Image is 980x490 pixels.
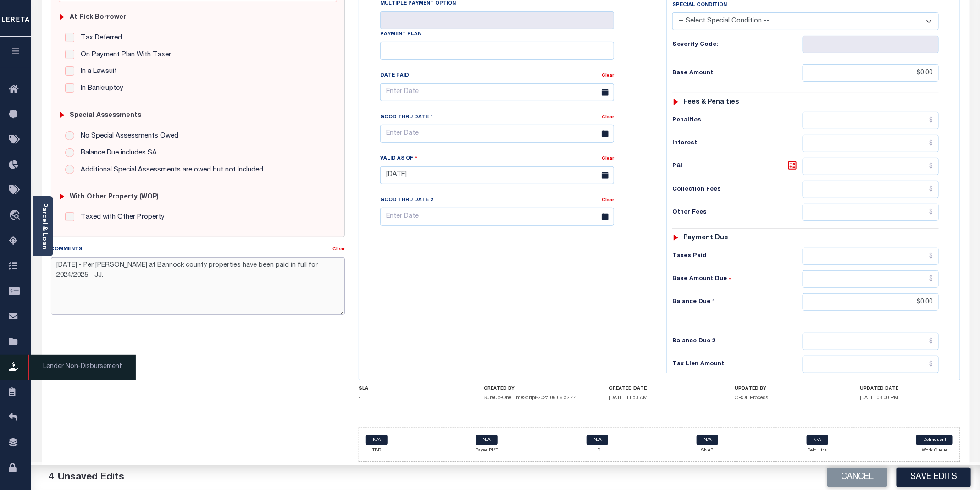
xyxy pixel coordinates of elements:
[70,14,126,22] h6: At Risk Borrower
[76,165,263,176] label: Additional Special Assessments are owed but not Included
[807,435,828,445] a: N/A
[380,114,433,121] label: Good Thru Date 1
[672,298,803,306] h6: Balance Due 1
[476,447,498,454] p: Payee PMT
[860,386,961,391] h4: UPDATED DATE
[803,333,939,350] input: $
[860,395,961,401] h5: [DATE] 08:00 PM
[803,270,939,288] input: $
[803,181,939,198] input: $
[672,1,727,9] label: Special Condition
[9,210,23,222] i: travel_explore
[587,435,608,445] a: N/A
[602,156,614,161] a: Clear
[58,473,124,482] span: Unsaved Edits
[70,193,159,201] h6: with Other Property (WOP)
[672,361,803,368] h6: Tax Lien Amount
[76,131,178,142] label: No Special Assessments Owed
[697,447,718,454] p: SNAP
[76,50,171,61] label: On Payment Plan With Taxer
[484,386,584,391] h4: CREATED BY
[803,293,939,311] input: $
[735,386,835,391] h4: UPDATED BY
[672,140,803,147] h6: Interest
[602,115,614,120] a: Clear
[49,473,54,482] span: 4
[916,435,953,445] a: Delinquent
[807,447,828,454] p: Delq Ltrs
[672,70,803,77] h6: Base Amount
[897,468,971,487] button: Save Edits
[672,209,803,216] h6: Other Fees
[76,83,123,94] label: In Bankruptcy
[380,154,418,163] label: Valid as Of
[332,247,345,252] a: Clear
[380,197,433,204] label: Good Thru Date 2
[380,125,614,143] input: Enter Date
[476,435,498,445] a: N/A
[380,83,614,101] input: Enter Date
[366,435,388,445] a: N/A
[602,198,614,203] a: Clear
[803,158,939,175] input: $
[602,73,614,78] a: Clear
[76,148,157,159] label: Balance Due includes SA
[803,112,939,129] input: $
[366,447,388,454] p: TBR
[51,246,83,253] label: Comments
[803,64,939,82] input: $
[672,117,803,124] h6: Penalties
[803,204,939,221] input: $
[803,248,939,265] input: $
[28,355,136,380] span: Lender Non-Disbursement
[803,135,939,152] input: $
[76,33,122,44] label: Tax Deferred
[359,386,459,391] h4: SLA
[672,275,803,283] h6: Base Amount Due
[587,447,608,454] p: LD
[70,112,141,120] h6: Special Assessments
[684,234,729,242] h6: Payment due
[41,203,47,249] a: Parcel & Loan
[76,66,117,77] label: In a Lawsuit
[916,447,953,454] p: Work Queue
[609,395,710,401] h5: [DATE] 11:53 AM
[697,435,718,445] a: N/A
[380,166,614,184] input: Enter Date
[359,396,360,401] span: -
[380,31,421,39] label: Payment Plan
[672,338,803,345] h6: Balance Due 2
[803,356,939,373] input: $
[76,212,165,223] label: Taxed with Other Property
[484,395,584,401] h5: SureUp-OneTimeScript-2025.06.06.52.44
[609,386,710,391] h4: CREATED DATE
[380,208,614,226] input: Enter Date
[827,468,887,487] button: Cancel
[672,160,803,173] h6: P&I
[672,41,803,49] h6: Severity Code:
[684,99,739,106] h6: Fees & Penalties
[380,72,409,80] label: Date Paid
[672,253,803,260] h6: Taxes Paid
[735,395,835,401] h5: CROL Process
[672,186,803,193] h6: Collection Fees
